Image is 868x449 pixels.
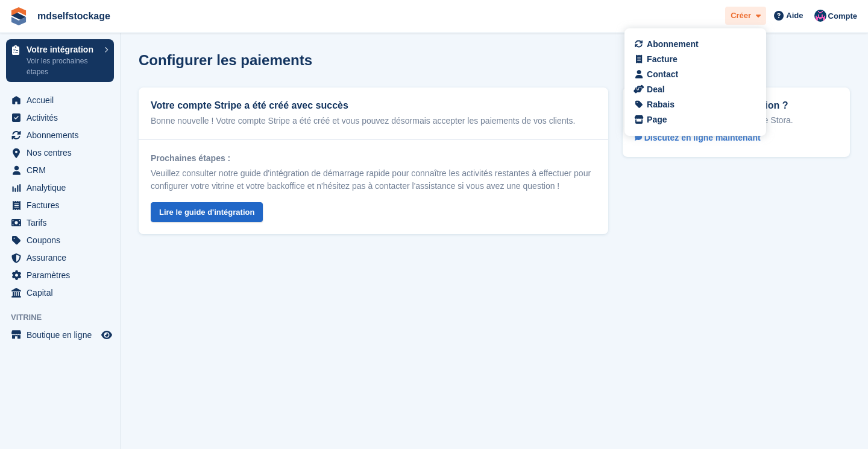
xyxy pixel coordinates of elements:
[647,68,678,81] div: Contact
[27,109,99,126] span: Activités
[151,152,596,165] h3: Prochaines étapes :
[6,179,114,196] a: menu
[6,109,114,126] a: menu
[11,311,120,323] span: Vitrine
[27,179,99,196] span: Analytique
[27,267,99,284] span: Paramètres
[647,113,667,126] div: Page
[6,39,114,82] a: Votre intégration Voir les prochaines étapes
[27,162,99,179] span: CRM
[636,38,755,51] a: Abonnement
[151,167,596,193] p: Veuillez consulter notre guide d'intégration de démarrage rapide pour connaître les activités res...
[6,144,114,161] a: menu
[27,45,98,54] p: Votre intégration
[647,83,665,96] div: Deal
[814,10,826,22] img: Melvin Dabonneville
[6,267,114,284] a: menu
[636,113,755,126] a: Page
[27,249,99,266] span: Assurance
[731,10,751,22] span: Créer
[6,249,114,266] a: menu
[6,284,114,301] a: menu
[27,214,99,231] span: Tarifs
[6,197,114,214] a: menu
[27,127,99,144] span: Abonnements
[27,92,99,109] span: Accueil
[27,326,99,343] span: Boutique en ligne
[151,202,263,222] a: Lire le guide d'intégration
[636,53,755,66] a: Facture
[151,115,596,127] p: Bonne nouvelle ! Votre compte Stripe a été créé et vous pouvez désormais accepter les paiements d...
[6,326,114,343] a: menu
[6,162,114,179] a: menu
[6,127,114,144] a: menu
[636,68,755,81] a: Contact
[27,284,99,301] span: Capital
[151,100,596,111] h2: Votre compte Stripe a été créé avec succès
[635,130,770,145] a: Discutez en ligne maintenant
[6,92,114,109] a: menu
[139,52,312,68] h1: Configurer les paiements
[828,10,857,22] span: Compte
[10,7,28,25] img: stora-icon-8386f47178a22dfd0bd8f6a31ec36ba5ce8667c1dd55bd0f319d3a0aa187defe.svg
[647,38,699,51] div: Abonnement
[27,197,99,214] span: Factures
[647,98,675,111] div: Rabais
[27,144,99,161] span: Nos centres
[635,133,761,142] span: Discutez en ligne maintenant
[99,328,114,342] a: Boutique d'aperçu
[27,232,99,249] span: Coupons
[786,10,803,22] span: Aide
[636,98,755,111] a: Rabais
[647,53,678,66] div: Facture
[33,6,115,26] a: mdselfstockage
[27,56,98,77] p: Voir les prochaines étapes
[636,83,755,96] a: Deal
[6,232,114,249] a: menu
[6,214,114,231] a: menu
